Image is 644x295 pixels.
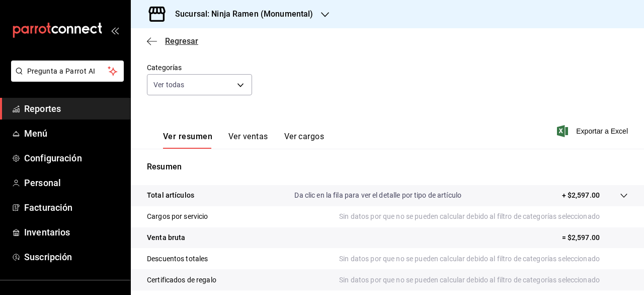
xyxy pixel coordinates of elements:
p: Cargos por servicio [147,211,208,222]
a: Pregunta a Parrot AI [7,73,124,84]
span: Inventarios [24,225,122,239]
p: + $2,597.00 [562,190,600,201]
button: Ver cargos [284,132,325,149]
button: Pregunta a Parrot AI [11,61,124,82]
div: navigation tabs [163,132,324,149]
span: Reportes [24,102,122,115]
span: Suscripción [24,250,122,264]
p: Resumen [147,161,628,173]
span: Personal [24,176,122,190]
p: Da clic en la fila para ver el detalle por tipo de artículo [294,190,461,201]
button: Ver resumen [163,132,212,149]
button: open_drawer_menu [111,26,119,34]
p: Total artículos [147,190,194,201]
span: Ver todas [153,80,184,90]
span: Configuración [24,151,122,165]
button: Regresar [147,36,198,46]
p: Sin datos por que no se pueden calcular debido al filtro de categorías seleccionado [339,254,628,264]
h3: Sucursal: Ninja Ramen (Monumental) [167,8,313,20]
span: Facturación [24,201,122,214]
label: Categorías [147,64,252,71]
p: = $2,597.00 [562,232,628,243]
p: Venta bruta [147,232,185,243]
span: Menú [24,127,122,140]
span: Regresar [165,36,198,46]
span: Pregunta a Parrot AI [27,66,108,77]
button: Exportar a Excel [559,125,628,137]
button: Ver ventas [228,132,268,149]
p: Certificados de regalo [147,275,216,285]
p: Descuentos totales [147,254,208,264]
p: Sin datos por que no se pueden calcular debido al filtro de categorías seleccionado [339,275,628,285]
p: Sin datos por que no se pueden calcular debido al filtro de categorías seleccionado [339,211,628,222]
